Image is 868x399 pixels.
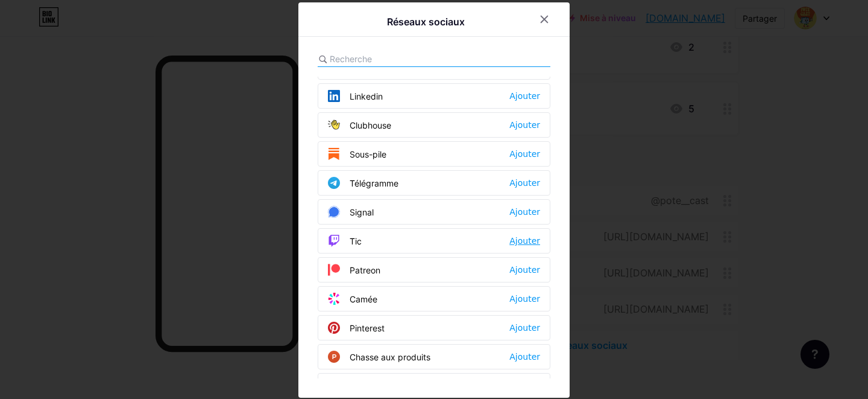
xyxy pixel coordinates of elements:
[350,207,374,217] font: Signal
[350,178,398,188] font: Télégramme
[350,91,383,101] font: Linkedin
[350,265,380,275] font: Patreon
[350,352,430,362] font: Chasse aux produits
[509,236,540,246] font: Ajouter
[509,352,540,362] font: Ajouter
[350,149,386,159] font: Sous-pile
[330,53,463,65] input: Recherche
[509,323,540,333] font: Ajouter
[509,120,540,130] font: Ajouter
[509,294,540,304] font: Ajouter
[350,323,385,333] font: Pinterest
[350,236,362,246] font: Tic
[350,120,391,130] font: Clubhouse
[350,294,377,304] font: Camée
[509,265,540,275] font: Ajouter
[387,16,465,28] font: Réseaux sociaux
[509,149,540,159] font: Ajouter
[509,178,540,188] font: Ajouter
[509,207,540,217] font: Ajouter
[509,91,540,101] font: Ajouter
